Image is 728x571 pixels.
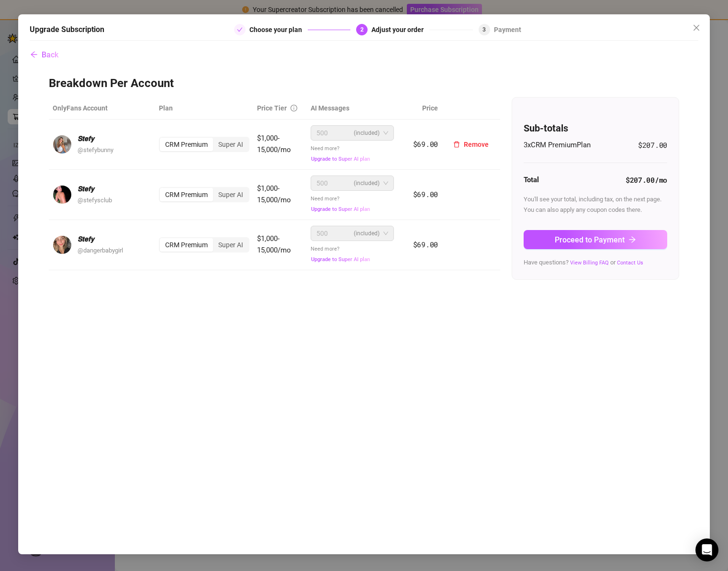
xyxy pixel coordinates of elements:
img: avatar.jpg [53,135,71,154]
button: Upgrade to Super AI plan [311,155,370,163]
span: $207.00 [638,140,667,151]
h4: Sub-totals [524,121,667,135]
span: arrow-left [30,51,38,58]
div: Choose your plan [249,24,308,35]
button: Back [30,45,59,65]
div: segmented control [159,237,249,253]
span: Need more? [311,196,370,212]
div: Super AI [213,238,248,252]
span: info-circle [291,105,297,111]
div: Super AI [213,188,248,201]
span: You'll see your total, including tax, on the next page. You can also apply any coupon codes there. [524,196,661,213]
span: $1,000-15,000/mo [257,184,291,204]
span: @ stefybunny [78,146,113,154]
div: Open Intercom Messenger [695,538,718,561]
div: Super AI [213,138,248,151]
h3: Breakdown Per Account [49,76,679,91]
span: (included) [354,226,380,241]
span: Proceed to Payment [555,235,625,244]
span: Upgrade to Super AI plan [311,256,370,263]
div: CRM Premium [160,138,213,151]
div: CRM Premium [160,238,213,252]
span: close [693,24,700,32]
span: $69.00 [413,240,438,249]
span: Need more? [311,246,370,263]
th: OnlyFans Account [49,97,155,120]
span: $1,000-15,000/mo [257,234,291,254]
span: $1,000-15,000/mo [257,134,291,154]
button: Remove [446,137,496,152]
span: 3 x CRM Premium Plan [524,140,591,151]
span: Have questions? or [524,259,643,266]
span: Upgrade to Super AI plan [311,206,370,212]
div: segmented control [159,137,249,152]
strong: 𝙎𝙩𝙚𝙛𝙮 [78,185,94,193]
span: 500 [316,176,328,190]
strong: $207.00 /mo [626,175,667,185]
span: Upgrade to Super AI plan [311,156,370,162]
span: Need more? [311,145,370,162]
span: Back [42,50,58,59]
span: Close [689,24,704,32]
div: Payment [494,24,521,35]
div: Adjust your order [371,24,429,35]
span: $69.00 [413,189,438,199]
div: CRM Premium [160,188,213,201]
button: Close [689,20,704,35]
span: 500 [316,126,328,140]
button: Upgrade to Super AI plan [311,206,370,213]
img: avatar.jpg [53,236,71,254]
strong: 𝙎𝙩𝙚𝙛𝙮 [78,235,94,243]
span: @ stefysclub [78,197,112,204]
span: (included) [354,126,380,140]
span: (included) [354,176,380,190]
span: Price Tier [257,104,287,112]
div: segmented control [159,187,249,202]
span: 2 [360,26,364,33]
h5: Upgrade Subscription [30,24,104,35]
span: $69.00 [413,139,438,149]
img: avatar.jpg [53,186,71,204]
span: @ dangerbabygirl [78,247,123,254]
th: Price [398,97,442,120]
span: delete [453,141,460,148]
th: Plan [155,97,253,120]
a: View Billing FAQ [570,260,609,266]
span: arrow-right [628,236,636,243]
strong: Total [524,176,539,184]
span: Remove [464,141,489,148]
span: 3 [482,26,486,33]
strong: 𝙎𝙩𝙚𝙛𝙮 [78,134,94,143]
span: check [237,27,243,33]
a: Contact Us [617,260,643,266]
span: 500 [316,226,328,241]
th: AI Messages [307,97,398,120]
button: Upgrade to Super AI plan [311,256,370,263]
button: Proceed to Paymentarrow-right [524,230,667,249]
